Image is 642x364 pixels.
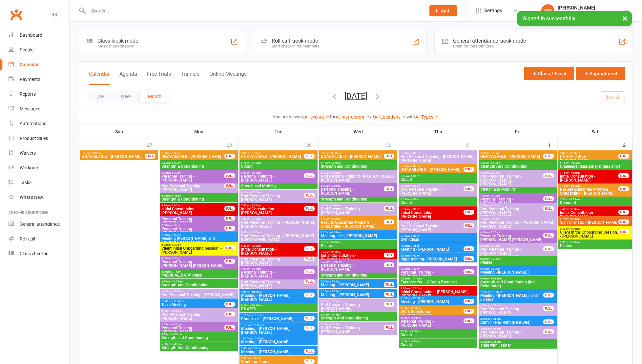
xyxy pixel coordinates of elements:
[171,257,181,260] span: - 8:30am
[9,87,69,102] a: Reports
[330,231,341,234] span: - 8:45am
[400,211,464,219] span: Initial Consultation - [PERSON_NAME]
[560,164,631,168] span: Challenge Class (challengers only)
[410,152,420,155] span: - 5:30am
[374,114,406,120] a: All Locations
[524,67,574,80] button: Class / Event
[569,218,580,220] span: - 8:30am
[543,154,554,159] div: FULL
[330,260,342,263] span: - 10:00am
[321,251,384,254] span: 8:45am
[560,211,619,219] span: Initial Consultation - [PERSON_NAME]
[410,244,420,247] span: - 7:45am
[20,180,31,185] div: Tasks
[560,227,619,230] span: 8:30am
[618,154,629,159] div: FULL
[9,57,69,72] a: Calendar
[330,251,341,254] span: - 9:30am
[79,125,159,139] th: Sun
[9,102,69,116] a: Messages
[560,152,619,155] span: 5:00am
[321,244,396,248] span: Pilates
[321,218,384,220] span: 8:00am
[400,201,476,205] span: Circuit
[241,267,304,270] span: 9:00am
[410,254,420,257] span: - 9:00am
[113,90,140,102] button: Week
[9,161,69,175] a: Workouts
[560,171,619,174] span: 7:15am
[224,183,235,188] div: FULL
[241,207,304,215] span: Initial Consultation - [PERSON_NAME]
[9,131,69,146] a: Product Sales
[560,174,619,182] span: Initial Consultation - [PERSON_NAME]
[241,174,304,182] span: Personal Training - [PERSON_NAME]
[119,71,137,85] button: Agenda
[241,162,316,164] span: 5:15am
[97,38,138,44] div: Class kiosk mode
[464,223,474,228] div: FULL
[410,175,420,178] span: - 6:00am
[241,247,304,255] span: Initial Consultation - [PERSON_NAME]
[480,267,555,270] span: 8:45am
[88,90,113,102] button: Day
[406,114,415,119] strong: with
[161,257,225,260] span: 8:00am
[558,5,624,11] div: [PERSON_NAME]
[9,72,69,87] a: Payments
[321,260,384,263] span: 9:30am
[480,244,544,247] span: 8:00am
[480,260,555,264] span: Pilates
[489,267,500,270] span: - 9:00am
[480,162,555,164] span: 5:15am
[161,243,225,246] span: 8:00am
[410,198,420,201] span: - 6:45am
[480,152,544,155] span: 5:00am
[171,204,181,207] span: - 7:00am
[484,3,502,18] span: Settings
[480,258,555,260] span: 8:30am
[400,257,464,261] span: Supp training- [PERSON_NAME]
[20,62,39,67] div: Calendar
[145,154,155,159] div: FULL
[241,218,316,220] span: 7:00am
[321,184,384,187] span: 6:00am
[321,254,384,261] span: Initial Consultation - [PERSON_NAME]
[250,162,261,164] span: - 6:00am
[9,28,69,43] a: Dashboard
[20,150,36,156] div: Waivers
[20,77,40,82] div: Payments
[560,220,619,224] span: Sign Client up - [PERSON_NAME]
[410,235,420,238] span: - 8:30am
[8,7,24,23] a: Clubworx
[569,241,580,244] span: - 9:30am
[576,67,625,80] button: Appointment
[400,224,464,232] span: Pod Personal Training - [PERSON_NAME]
[560,230,619,238] span: Client Initial Onboarding Session. - [PERSON_NAME]
[321,155,384,159] span: UNAVAILABLE - [PERSON_NAME]
[410,208,420,211] span: - 7:30am
[480,155,544,159] span: UNAVAILABLE - [PERSON_NAME]
[410,221,420,224] span: - 7:30am
[321,171,396,174] span: 5:30am
[384,220,394,224] div: FULL
[480,174,544,186] span: Pod Personal Training - [PERSON_NAME], [PERSON_NAME]...
[319,125,398,139] th: Wed
[181,71,199,85] button: Trainers
[569,227,580,230] span: - 9:00am
[9,43,69,57] a: People
[330,171,341,174] span: - 6:00am
[171,162,181,164] span: - 6:00am
[400,175,476,178] span: 5:15am
[569,162,580,164] span: - 7:15am
[464,186,474,191] div: FULL
[489,194,500,197] span: - 7:30am
[224,216,235,221] div: FULL
[20,251,49,256] div: Class check-in
[250,152,261,155] span: - 8:00pm
[161,174,225,182] span: Personal Training - [PERSON_NAME]
[321,187,384,195] span: Personal Training - [PERSON_NAME]
[9,246,69,261] a: Class kiosk mode
[241,234,316,242] span: Pod Personal Training - [PERSON_NAME][GEOGRAPHIC_DATA]
[569,184,580,187] span: - 8:15am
